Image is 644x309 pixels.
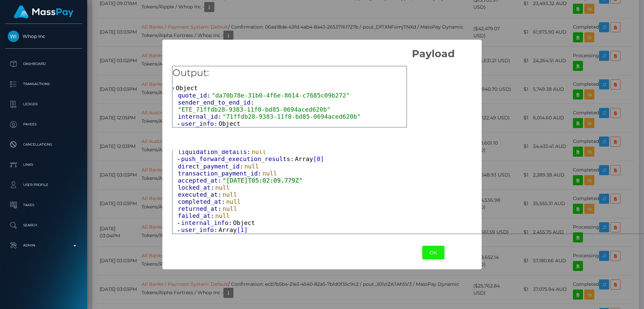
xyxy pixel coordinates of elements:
span: push_forward_execution_results: [181,155,295,162]
p: Dashboard [8,59,79,69]
span: "[DATE]T05:02:09.779Z" [222,177,302,184]
span: null [244,163,259,170]
span: [ [313,155,317,162]
span: user_info: [181,120,219,127]
p: Admin [8,240,79,250]
p: Taxes [8,200,79,210]
span: Array [295,155,313,162]
span: null [263,170,277,177]
img: Whop Inc [8,31,19,42]
span: internal_info: [181,219,233,226]
span: ] [244,226,248,233]
span: failed_at: [178,212,215,219]
span: "71ffdb28-9383-11f0-bd85-0694aced620b" [222,113,361,120]
span: quote_id: [178,92,212,99]
p: Ledger [8,99,79,109]
h5: Output: [172,66,407,80]
span: "ETE_71ffdb28-9383-11f0-bd85-0694aced620b" [178,106,330,113]
span: ] [320,155,324,162]
span: user_info: [181,226,219,233]
span: sender_end_to_end_id: [178,99,255,106]
p: Transactions [8,79,79,89]
span: null [215,184,230,191]
span: liquidation_details: [178,148,252,155]
p: Payees [8,119,79,129]
span: internal_id: [178,113,222,120]
span: Whop Inc [5,33,82,39]
span: Object [233,219,255,226]
span: Object [176,84,198,91]
span: executed_at: [178,191,222,198]
p: Cancellations [8,140,79,150]
span: [ [237,226,240,233]
span: null [226,198,240,205]
span: 0 [317,155,320,162]
span: Object [219,120,240,127]
p: Links [8,160,79,170]
img: MassPay Logo [14,5,73,18]
span: null [222,191,237,198]
span: Array [219,226,237,233]
span: locked_at: [178,184,215,191]
span: accepted_at: [178,177,222,184]
span: null [215,212,230,219]
p: User Profile [8,180,79,190]
span: 1 [240,226,244,233]
button: OK [422,246,444,260]
span: null [222,205,237,212]
p: Search [8,220,79,230]
span: null [252,148,266,155]
span: direct_payment_id: [178,163,244,170]
span: "da70b78e-31b0-4f6e-8614-c7685c09b272" [212,92,350,99]
span: returned_at: [178,205,222,212]
span: transaction_payment_id: [178,170,262,177]
span: completed_at: [178,198,226,205]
